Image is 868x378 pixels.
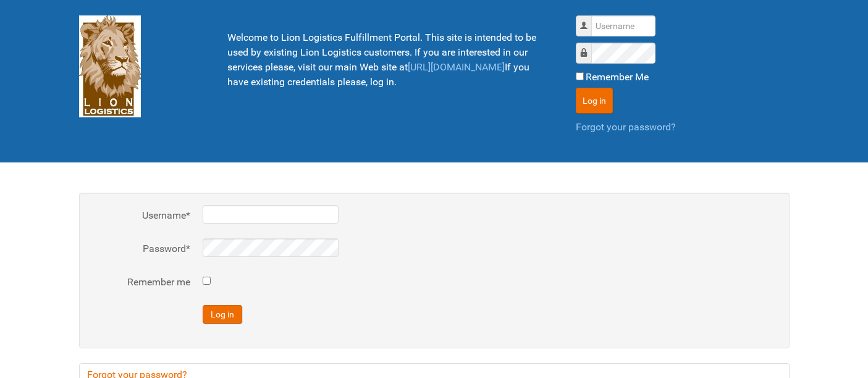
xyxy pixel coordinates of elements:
img: Lion Logistics [79,15,141,117]
p: Welcome to Lion Logistics Fulfillment Portal. This site is intended to be used by existing Lion L... [227,30,545,90]
label: Username [91,208,190,223]
button: Log in [203,305,242,324]
label: Remember Me [586,70,649,85]
input: Username [591,15,655,36]
label: Password [588,46,589,47]
button: Log in [576,88,613,114]
a: Forgot your password? [576,121,676,133]
label: Username [588,19,589,20]
label: Remember me [91,275,190,290]
a: Lion Logistics [79,60,141,72]
label: Password [91,241,190,256]
a: [URL][DOMAIN_NAME] [408,61,505,73]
